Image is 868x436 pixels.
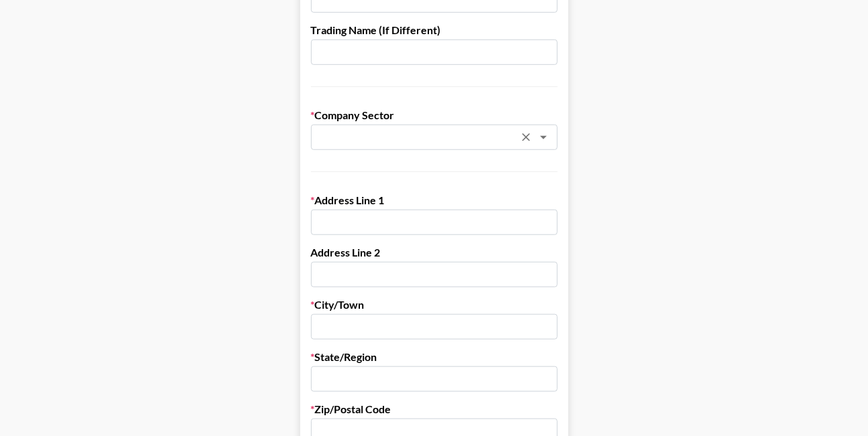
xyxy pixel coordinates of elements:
label: City/Town [311,298,558,311]
button: Open [534,128,553,147]
label: Trading Name (If Different) [311,23,558,37]
button: Clear [517,128,536,147]
label: State/Region [311,350,558,364]
label: Zip/Postal Code [311,403,558,416]
label: Company Sector [311,108,558,122]
label: Address Line 2 [311,246,558,259]
label: Address Line 1 [311,194,558,207]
